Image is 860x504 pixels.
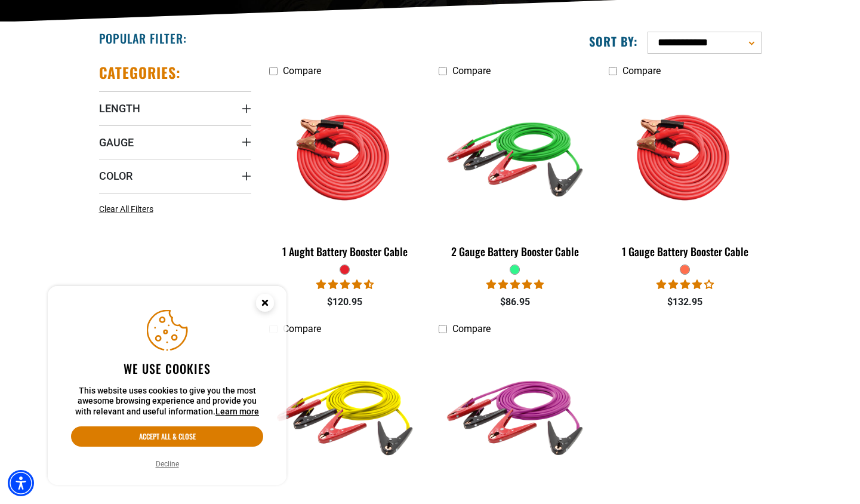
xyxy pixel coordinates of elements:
[99,125,251,159] summary: Gauge
[99,204,153,214] span: Clear All Filters
[99,203,158,216] a: Clear All Filters
[609,82,761,264] a: orange 1 Gauge Battery Booster Cable
[99,102,140,115] span: Length
[270,346,420,484] img: yellow
[440,88,590,226] img: green
[656,279,714,290] span: 4.00 stars
[269,82,421,264] a: features 1 Aught Battery Booster Cable
[269,246,421,257] div: 1 Aught Battery Booster Cable
[269,295,421,309] div: $120.95
[71,386,263,417] p: This website uses cookies to give you the most awesome browsing experience and provide you with r...
[283,65,321,76] span: Compare
[99,159,251,192] summary: Color
[609,295,761,309] div: $132.95
[99,63,181,82] h2: Categories:
[71,361,263,376] h2: We use cookies
[99,91,251,125] summary: Length
[439,82,591,264] a: green 2 Gauge Battery Booster Cable
[99,169,132,183] span: Color
[99,30,187,46] h2: Popular Filter:
[316,279,374,290] span: 4.56 stars
[270,88,420,226] img: features
[440,346,590,484] img: purple
[439,295,591,309] div: $86.95
[486,279,544,290] span: 5.00 stars
[215,407,259,416] a: This website uses cookies to give you the most awesome browsing experience and provide you with r...
[452,323,491,334] span: Compare
[589,33,638,49] label: Sort by:
[622,65,661,76] span: Compare
[283,323,321,334] span: Compare
[243,286,286,323] button: Close this option
[8,470,34,496] div: Accessibility Menu
[152,458,183,470] button: Decline
[609,246,761,257] div: 1 Gauge Battery Booster Cable
[452,65,491,76] span: Compare
[48,286,286,485] aside: Cookie Consent
[99,136,134,149] span: Gauge
[71,426,263,447] button: Accept all & close
[610,88,760,226] img: orange
[439,246,591,257] div: 2 Gauge Battery Booster Cable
